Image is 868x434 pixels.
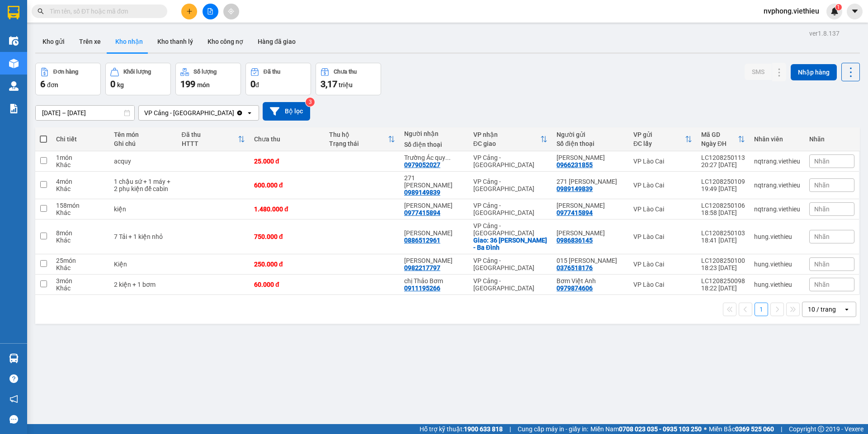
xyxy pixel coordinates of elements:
[39,50,78,64] strong: TĐ chuyển phát:
[9,81,19,91] img: warehouse-icon
[473,237,548,251] div: Giao: 36 Nguyễn Thái Học - Ba Đình
[701,277,745,285] div: LC1208250098
[814,233,830,240] span: Nhãn
[254,261,320,268] div: 250.000 đ
[701,131,738,138] div: Mã GD
[255,81,259,89] span: đ
[47,81,58,89] span: đơn
[254,233,320,240] div: 750.000 đ
[88,52,142,62] span: BD1408250174
[735,425,774,433] strong: 0369 525 060
[629,127,697,151] th: Toggle SortBy
[117,81,124,89] span: kg
[404,202,464,209] div: Kiều Du
[701,140,738,147] div: Ngày ĐH
[40,79,45,89] span: 6
[254,205,320,213] div: 1.480.000 đ
[633,281,692,288] div: VP Lào Cai
[200,31,250,52] button: Kho công nợ
[557,237,593,244] div: 0986836145
[404,257,464,264] div: Quỳnh Anh
[557,185,593,192] div: 0989149839
[830,7,839,15] img: icon-new-feature
[9,104,19,113] img: solution-icon
[123,69,151,75] div: Khối lượng
[754,182,800,189] div: nqtrang.viethieu
[316,63,381,95] button: Chưa thu3,17 triệu
[818,426,824,432] span: copyright
[701,285,745,292] div: 18:22 [DATE]
[8,6,19,19] img: logo-vxr
[114,261,173,268] div: Kiện
[404,154,464,161] div: Trường Ác quy Enimac
[321,79,337,89] span: 3,17
[56,257,105,264] div: 25 món
[701,161,745,168] div: 20:27 [DATE]
[473,202,548,216] div: VP Cảng - [GEOGRAPHIC_DATA]
[701,229,745,237] div: LC1208250103
[633,182,692,189] div: VP Lào Cai
[50,6,156,16] input: Tìm tên, số ĐT hoặc mã đơn
[754,205,800,213] div: nqtrang.viethieu
[754,233,800,240] div: hung.viethieu
[246,109,253,117] svg: open
[38,8,44,14] span: search
[633,131,685,138] div: VP gửi
[254,281,320,288] div: 60.000 đ
[701,257,745,264] div: LC1208250100
[325,127,400,151] th: Toggle SortBy
[404,285,440,292] div: 0911195266
[835,4,842,10] sup: 1
[334,69,357,75] div: Chưa thu
[56,237,105,244] div: Khác
[754,135,800,143] div: Nhân viên
[207,8,213,14] span: file-add
[35,31,72,52] button: Kho gửi
[701,178,745,185] div: LC1208250109
[843,306,850,313] svg: open
[701,185,745,192] div: 19:49 [DATE]
[56,229,105,237] div: 8 món
[837,4,840,10] span: 1
[329,131,388,138] div: Thu hộ
[756,5,826,17] span: nvphong.viethieu
[329,140,388,147] div: Trạng thái
[814,205,830,213] span: Nhãn
[72,31,108,52] button: Trên xe
[9,354,19,363] img: warehouse-icon
[254,135,320,143] div: Chưa thu
[847,4,863,19] button: caret-down
[56,202,105,209] div: 158 món
[633,261,692,268] div: VP Lào Cai
[254,182,320,189] div: 600.000 đ
[114,158,173,165] div: acquy
[808,305,836,314] div: 10 / trang
[791,64,837,80] button: Nhập hàng
[114,178,173,192] div: 1 chậu sứ + 1 máy + 2 phụ kiện để cabin
[518,424,588,434] span: Cung cấp máy in - giấy in:
[236,109,243,117] svg: Clear value
[781,424,782,434] span: |
[754,158,800,165] div: nqtrang.viethieu
[590,424,702,434] span: Miền Nam
[41,7,85,27] strong: VIỆT HIẾU LOGISTIC
[9,59,19,68] img: warehouse-icon
[150,31,200,52] button: Kho thanh lý
[754,261,800,268] div: hung.viethieu
[110,79,115,89] span: 0
[557,131,624,138] div: Người gửi
[633,233,692,240] div: VP Lào Cai
[263,102,310,121] button: Bộ lọc
[420,424,503,434] span: Hỗ trợ kỹ thuật:
[235,108,236,117] input: Selected VP Cảng - Hà Nội.
[114,205,173,213] div: kiện
[697,127,750,151] th: Toggle SortBy
[105,63,171,95] button: Khối lượng0kg
[404,174,464,189] div: 271 Hồng Hà
[509,424,511,434] span: |
[56,178,105,185] div: 4 món
[56,209,105,216] div: Khác
[473,178,548,192] div: VP Cảng - [GEOGRAPHIC_DATA]
[181,4,197,19] button: plus
[40,28,86,48] strong: PHIẾU GỬI HÀNG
